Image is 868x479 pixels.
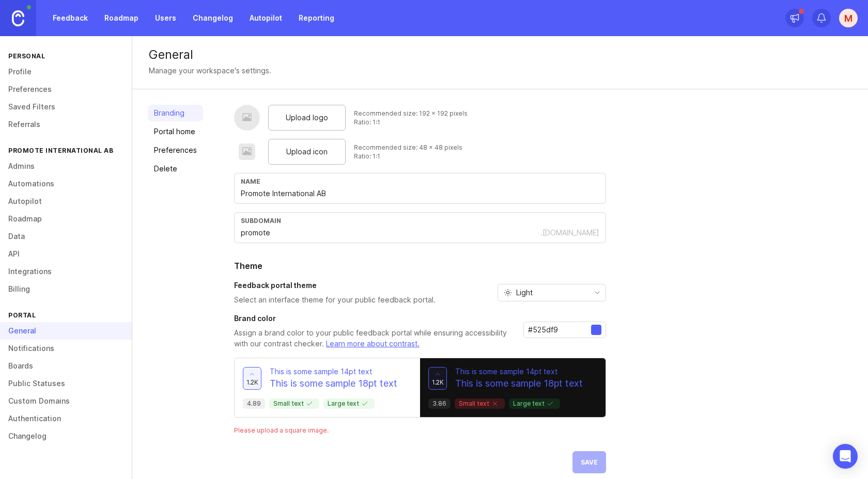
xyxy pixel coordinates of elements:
[241,227,540,238] input: Subdomain
[47,9,94,27] a: Feedback
[292,9,340,27] a: Reporting
[270,366,397,377] p: This is some sample 14pt text
[234,260,606,272] h2: Theme
[234,426,606,435] div: Please upload a square image.
[241,217,599,225] div: subdomain
[247,400,261,408] p: 4.89
[187,9,239,27] a: Changelog
[498,284,606,301] div: toggle menu
[273,400,315,408] p: Small text
[432,400,446,408] p: 3.86
[354,143,462,152] div: Recommended size: 48 x 48 pixels
[286,112,328,123] span: Upload logo
[246,378,258,387] span: 1.2k
[234,280,436,291] h3: Feedback portal theme
[516,287,533,298] span: Light
[455,377,583,390] p: This is some sample 18pt text
[833,444,858,469] div: Open Intercom Messenger
[432,378,444,387] span: 1.2k
[455,366,583,377] p: This is some sample 14pt text
[428,367,447,390] button: 1.2k
[326,339,420,348] a: Learn more about contrast.
[243,367,261,390] button: 1.2k
[270,377,397,390] p: This is some sample 18pt text
[148,161,203,177] a: Delete
[148,123,203,140] a: Portal home
[839,9,858,27] button: M
[459,400,501,408] p: Small text
[354,152,462,161] div: Ratio: 1:1
[243,9,288,27] a: Autopilot
[148,142,203,158] a: Preferences
[148,105,203,121] a: Branding
[149,65,271,76] div: Manage your workspace's settings.
[149,49,851,61] div: General
[12,10,24,26] img: Canny Home
[234,313,515,324] h3: Brand color
[504,289,512,297] svg: prefix icon Sun
[149,9,182,27] a: Users
[241,178,599,185] div: Name
[234,295,436,305] p: Select an interface theme for your public feedback portal.
[589,289,606,297] svg: toggle icon
[513,400,556,408] p: Large text
[354,118,468,126] div: Ratio: 1:1
[328,400,370,408] p: Large text
[286,146,328,157] span: Upload icon
[234,328,515,349] p: Assign a brand color to your public feedback portal while ensuring accessibility with our contras...
[540,228,599,238] div: .[DOMAIN_NAME]
[98,9,145,27] a: Roadmap
[354,109,468,118] div: Recommended size: 192 x 192 pixels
